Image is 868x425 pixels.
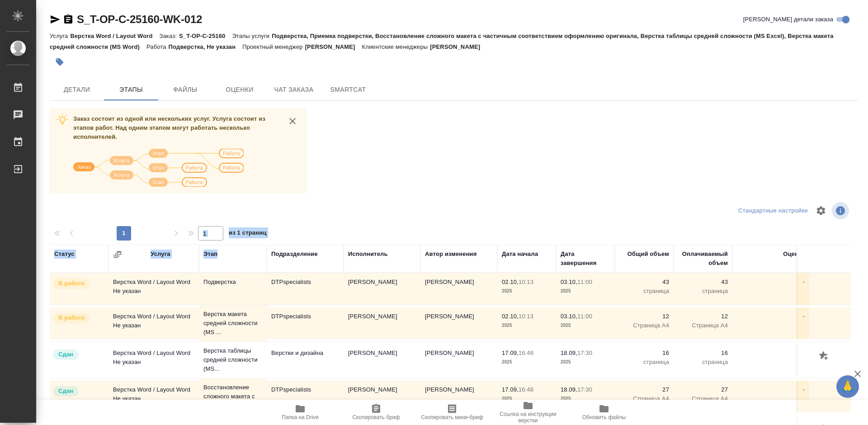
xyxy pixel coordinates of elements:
[267,273,344,305] td: DTPspecialists
[58,387,73,396] p: Сдан
[50,33,70,39] p: Услуга
[267,344,344,376] td: Верстки и дизайна
[50,14,61,25] button: Скопировать ссылку для ЯМессенджера
[490,400,566,425] button: Ссылка на инструкции верстки
[203,383,262,410] p: Восстановление сложного макета с част...
[810,200,832,222] span: Настроить таблицу
[678,321,728,330] p: Страница А4
[502,386,519,393] p: 17.09,
[743,15,833,24] span: [PERSON_NAME] детали заказа
[619,312,669,321] p: 12
[151,250,170,259] div: Услуга
[73,115,265,140] span: Заказ состоит из одной или нескольких услуг. Услуга состоит из этапов работ. Над одним этапом мог...
[146,43,169,50] p: Работа
[54,250,75,259] div: Статус
[267,307,344,339] td: DTPspecialists
[272,84,316,95] span: Чат заказа
[414,400,490,425] button: Скопировать мини-бриф
[344,307,420,339] td: [PERSON_NAME]
[678,358,728,367] p: страница
[425,250,476,259] div: Автор изменения
[271,250,318,259] div: Подразделение
[561,287,610,296] p: 2025
[229,227,267,241] span: из 1 страниц
[420,307,497,339] td: [PERSON_NAME]
[232,33,272,39] p: Этапы услуги
[502,358,552,367] p: 2025
[344,344,420,376] td: [PERSON_NAME]
[678,250,728,268] div: Оплачиваемый объем
[678,287,728,296] p: страница
[678,312,728,321] p: 12
[678,349,728,358] p: 16
[420,381,497,412] td: [PERSON_NAME]
[519,313,533,320] p: 10:13
[338,400,414,425] button: Скопировать бриф
[420,344,497,376] td: [PERSON_NAME]
[627,250,669,259] div: Общий объем
[352,414,400,420] span: Скопировать бриф
[242,43,305,50] p: Проектный менеджер
[218,84,261,95] span: Оценки
[561,313,577,320] p: 03.10,
[420,273,497,305] td: [PERSON_NAME]
[566,400,642,425] button: Обновить файлы
[519,386,533,393] p: 16:48
[344,381,420,412] td: [PERSON_NAME]
[203,250,217,259] div: Этап
[77,13,202,25] a: S_T-OP-C-25160-WK-012
[70,33,159,39] p: Верстка Word / Layout Word
[619,287,669,296] p: страница
[108,381,199,412] td: Верстка Word / Layout Word Не указан
[203,346,262,373] p: Верстка таблицы средней сложности (MS...
[561,394,610,403] p: 2025
[109,84,153,95] span: Этапы
[108,273,199,305] td: Верстка Word / Layout Word Не указан
[582,414,626,420] span: Обновить файлы
[678,385,728,394] p: 27
[348,250,388,259] div: Исполнитель
[58,279,85,288] p: В работе
[561,386,577,393] p: 18.09,
[113,250,122,259] button: Сгруппировать
[832,202,851,219] span: Посмотреть информацию
[840,377,855,396] span: 🙏
[164,84,207,95] span: Файлы
[783,250,805,259] div: Оценка
[561,321,610,330] p: 2025
[63,14,74,25] button: Скопировать ссылку
[619,349,669,358] p: 16
[344,273,420,305] td: [PERSON_NAME]
[577,349,592,356] p: 17:30
[160,33,179,39] p: Заказ:
[561,279,577,285] p: 03.10,
[502,279,519,285] p: 02.10,
[502,250,538,259] div: Дата начала
[561,250,610,268] div: Дата завершения
[50,33,834,50] p: Подверстка, Приемка подверстки, Восстановление сложного макета с частичным соответствием оформлен...
[362,43,430,50] p: Клиентские менеджеры
[519,279,533,285] p: 10:13
[502,349,519,356] p: 17.09,
[262,400,338,425] button: Папка на Drive
[108,344,199,376] td: Верстка Word / Layout Word Не указан
[203,278,262,287] p: Подверстка
[286,114,299,128] button: close
[502,313,519,320] p: 02.10,
[619,358,669,367] p: страница
[619,278,669,287] p: 43
[619,321,669,330] p: Страница А4
[678,278,728,287] p: 43
[326,84,370,95] span: SmartCat
[305,43,362,50] p: [PERSON_NAME]
[179,33,232,39] p: S_T-OP-C-25160
[577,279,592,285] p: 11:00
[561,349,577,356] p: 18.09,
[502,287,552,296] p: 2025
[55,84,99,95] span: Детали
[619,394,669,403] p: Страница А4
[495,411,561,424] span: Ссылка на инструкции верстки
[502,321,552,330] p: 2025
[50,52,70,72] button: Добавить тэг
[561,358,610,367] p: 2025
